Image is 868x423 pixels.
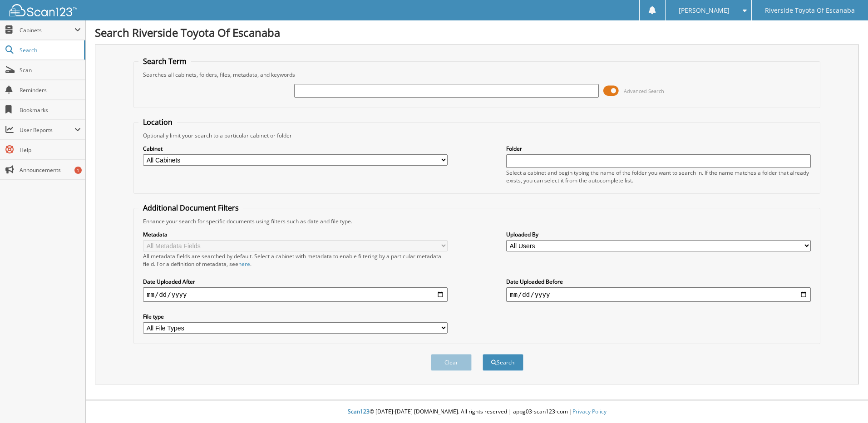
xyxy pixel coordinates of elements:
[138,203,243,213] legend: Additional Document Filters
[765,8,855,13] span: Riverside Toyota Of Escanaba
[138,117,177,127] legend: Location
[143,287,448,302] input: start
[679,8,730,13] span: [PERSON_NAME]
[506,278,811,285] label: Date Uploaded Before
[20,126,74,134] span: User Reports
[483,354,523,371] button: Search
[348,408,370,415] span: Scan123
[20,26,74,34] span: Cabinets
[20,86,81,94] span: Reminders
[143,231,448,238] label: Metadata
[138,71,815,79] div: Searches all cabinets, folders, files, metadata, and keywords
[238,260,250,268] a: here
[9,4,77,16] img: scan123-logo-white.svg
[138,132,815,139] div: Optionally limit your search to a particular cabinet or folder
[143,313,448,320] label: File type
[143,145,448,152] label: Cabinet
[431,354,472,371] button: Clear
[506,287,811,302] input: end
[624,88,664,94] span: Advanced Search
[572,408,607,415] a: Privacy Policy
[138,217,815,225] div: Enhance your search for specific documents using filters such as date and file type.
[20,106,81,114] span: Bookmarks
[20,66,81,74] span: Scan
[20,166,81,174] span: Announcements
[86,401,868,423] div: © [DATE]-[DATE] [DOMAIN_NAME]. All rights reserved | appg03-scan123-com |
[143,252,448,268] div: All metadata fields are searched by default. Select a cabinet with metadata to enable filtering b...
[95,25,859,40] h1: Search Riverside Toyota Of Escanaba
[506,231,811,238] label: Uploaded By
[74,167,82,174] div: 1
[506,145,811,152] label: Folder
[20,46,79,54] span: Search
[20,146,81,154] span: Help
[506,169,811,184] div: Select a cabinet and begin typing the name of the folder you want to search in. If the name match...
[143,278,448,285] label: Date Uploaded After
[138,56,191,66] legend: Search Term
